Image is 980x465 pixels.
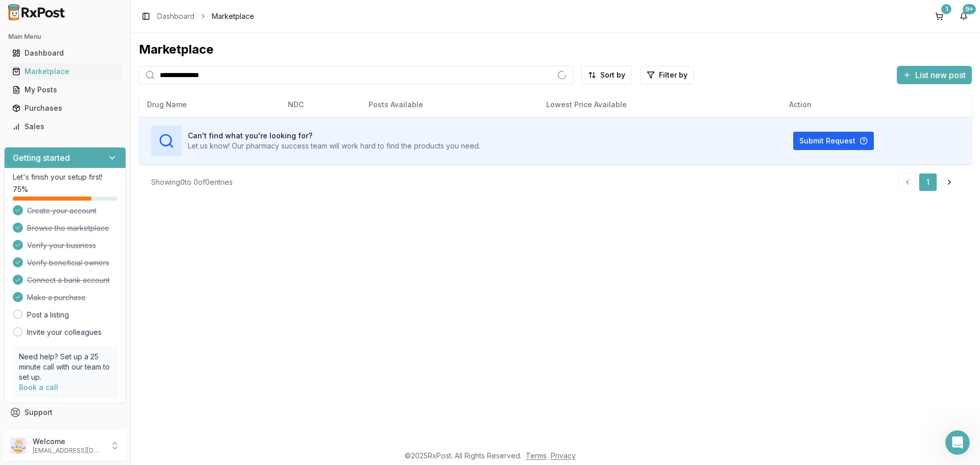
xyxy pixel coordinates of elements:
button: Upload attachment [48,334,57,342]
span: Great [96,302,111,316]
span: Verify your business [27,240,96,251]
a: Purchases [8,99,122,117]
span: Connect a bank account [27,275,110,285]
img: Profile image for Roxy [29,6,45,22]
div: 1 [941,4,951,14]
a: Dashboard [157,11,194,21]
div: Manuel says… [8,89,196,130]
div: Rachel says… [8,15,196,75]
div: Rate your conversation [19,282,140,295]
span: Terrible [24,302,39,316]
span: OK [72,302,87,316]
div: Roxy says… [8,238,196,271]
a: Invite your colleagues [27,327,102,337]
a: Post a listing [27,310,69,320]
button: Support [4,403,126,422]
div: Roxy says… [8,272,196,344]
button: Send a message… [175,330,191,347]
a: Terms [526,451,547,460]
div: Dashboard [12,48,118,58]
button: Sales [4,118,126,135]
textarea: Message… [9,313,195,330]
div: Alexander says… [8,130,196,170]
div: I just got response from the seller I am going to have them send out [DATE]! [8,89,167,121]
button: Feedback [4,422,126,440]
span: List new post [915,69,966,81]
th: Posts Available [360,92,538,117]
div: Marketplace [12,66,118,77]
span: Verify beneficial owners [27,258,109,268]
div: [DATE] [8,76,196,89]
iframe: Intercom live chat [945,430,970,455]
div: We are still waiting on a response. [PERSON_NAME] called the other pharmacy again, I will let you... [16,21,159,61]
button: Emoji picker [16,334,24,342]
a: Privacy [551,451,576,460]
span: Amazing [120,302,135,316]
img: User avatar [10,437,27,454]
th: Drug Name [139,92,280,117]
div: Help [PERSON_NAME] understand how they’re doing: [8,238,167,270]
nav: pagination [898,173,960,191]
p: Welcome [33,436,104,447]
span: Filter by [659,70,688,80]
div: Tracking for 3 x [MEDICAL_DATA] 25mg - 392756940396 should arrive [DATE] [16,190,159,210]
a: Go to next page [939,173,960,191]
button: Submit Request [793,132,874,150]
button: Filter by [640,66,694,84]
nav: breadcrumb [157,11,254,21]
button: Sort by [581,66,632,84]
button: Marketplace [4,63,126,80]
p: [EMAIL_ADDRESS][DOMAIN_NAME] [33,447,104,455]
div: Manuel says… [8,184,196,224]
span: Create your account [27,206,96,216]
div: My Posts [12,85,118,95]
div: [DATE] [8,224,196,238]
button: My Posts [4,82,126,98]
div: Marketplace [139,41,972,58]
h2: Main Menu [8,33,122,41]
a: My Posts [8,81,122,99]
h3: Can't find what you're looking for? [188,131,480,141]
button: List new post [897,66,972,84]
p: Need help? Set up a 25 minute call with our team to set up. [19,352,111,382]
button: go back [7,4,26,23]
button: Dashboard [4,45,126,61]
th: NDC [280,92,360,117]
span: Browse the marketplace [27,223,109,233]
div: Close [179,4,198,22]
span: Make a purchase [27,292,86,303]
span: Marketplace [212,11,254,21]
span: Bad [48,302,63,316]
a: 1 [919,173,937,191]
button: Purchases [4,100,126,116]
button: 9+ [955,8,972,25]
a: Marketplace [8,62,122,81]
div: Thanks, we will let you know when we get them. [45,136,188,156]
button: 1 [931,8,947,25]
a: List new post [897,71,972,81]
a: Book a call [19,383,58,391]
span: Feedback [24,426,59,436]
p: Let's finish your setup first! [13,172,117,182]
div: I just got response from the seller I am going to have them send out [DATE]! [16,95,159,115]
a: Dashboard [8,44,122,62]
a: Sales [8,117,122,136]
div: Thanks, we will let you know when we get them. [37,130,196,162]
div: We are still waiting on a response. [PERSON_NAME] called the other pharmacy again, I will let you... [8,15,167,67]
th: Action [781,92,972,117]
div: Tracking for 3 x [MEDICAL_DATA] 25mg - 392756940396 should arrive [DATE] [8,184,167,216]
div: 9+ [963,4,976,14]
div: Purchases [12,103,118,113]
span: Sort by [600,70,625,80]
h1: Roxy [50,5,69,13]
div: Showing 0 to 0 of 0 entries [151,177,233,187]
th: Lowest Price Available [538,92,781,117]
div: Help [PERSON_NAME] understand how they’re doing: [16,244,159,264]
p: The team can also help [50,13,127,23]
img: RxPost Logo [4,4,69,20]
button: Home [160,4,179,23]
span: 75 % [13,184,28,194]
div: [DATE] [8,170,196,184]
p: Let us know! Our pharmacy success team will work hard to find the products you need. [188,141,480,151]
